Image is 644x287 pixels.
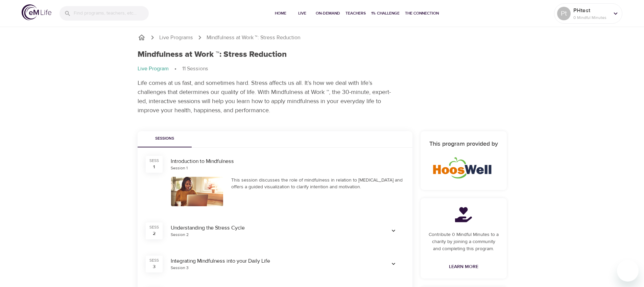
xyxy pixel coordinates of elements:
[429,231,499,253] p: Contribute 0 Mindful Minutes to a charity by joining a community and completing this program.
[149,158,159,164] div: SESS
[149,258,159,263] div: SESS
[345,10,366,17] span: Teachers
[171,224,375,232] div: Understanding the Stress Cycle
[153,263,156,270] div: 3
[171,165,188,171] div: Session 1
[153,164,155,170] div: 1
[138,78,391,115] p: Life comes at us fast, and sometimes hard. Stress affects us all. It’s how we deal with life’s ch...
[138,65,169,73] p: Live Program
[429,139,499,149] h6: This program provided by
[171,232,189,238] div: Session 2
[449,263,478,271] span: Learn More
[272,10,289,17] span: Home
[153,230,156,237] div: 2
[171,265,189,271] div: Session 3
[138,33,507,42] nav: breadcrumb
[371,10,400,17] span: 1% Challenge
[138,65,507,73] nav: breadcrumb
[149,224,159,230] div: SESS
[207,34,300,42] p: Mindfulness at Work ™: Stress Reduction
[573,6,609,15] p: PHtest
[405,10,439,17] span: The Connection
[617,260,639,282] iframe: Button to launch messaging window
[22,4,51,20] img: logo
[142,135,188,142] span: Sessions
[171,158,404,165] div: Introduction to Mindfulness
[294,10,310,17] span: Live
[557,7,571,20] div: Pt
[74,6,149,21] input: Find programs, teachers, etc...
[231,177,404,190] div: This session discusses the role of mindfulness in relation to [MEDICAL_DATA] and offers a guided ...
[432,154,495,180] img: HoosWell-Logo-2.19%20500X200%20px.png
[159,34,193,42] a: Live Programs
[316,10,340,17] span: On-Demand
[138,50,287,59] h1: Mindfulness at Work ™: Stress Reduction
[573,15,609,21] p: 0 Mindful Minutes
[171,257,375,265] div: Integrating Mindfulness into your Daily Life
[182,65,208,73] p: 11 Sessions
[446,261,481,273] a: Learn More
